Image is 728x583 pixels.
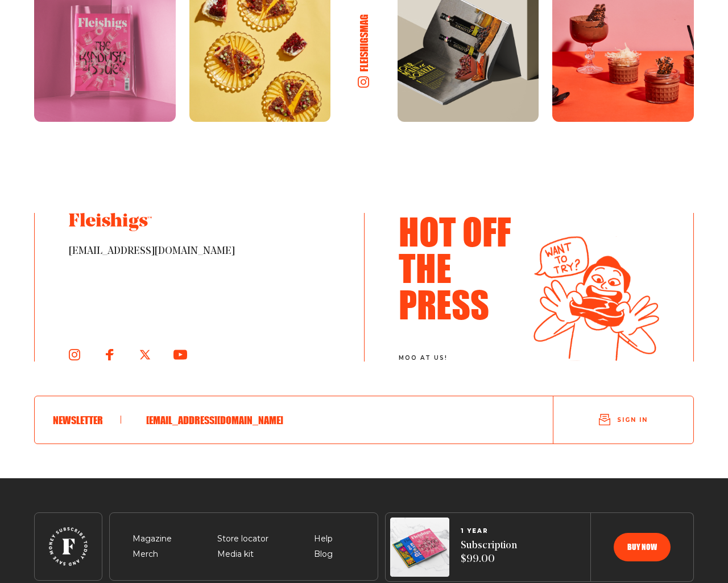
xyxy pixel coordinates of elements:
[314,548,333,561] span: Blog
[217,532,268,546] span: Store locator
[314,549,333,559] a: Blog
[133,548,158,561] span: Merch
[461,528,517,535] span: 1 YEAR
[399,213,524,322] h3: Hot Off The Press
[390,518,449,577] img: Magazines image
[139,405,516,435] input: Enter e-mail here
[133,533,172,544] a: Magazine
[617,416,648,424] span: Sign in
[133,532,172,546] span: Magazine
[217,548,254,561] span: Media kit
[217,533,268,544] a: Store locator
[53,414,121,426] h6: Newsletter
[217,549,254,559] a: Media kit
[344,1,384,101] a: fleishigsmag
[627,543,657,551] span: Buy now
[358,14,370,72] h6: fleishigsmag
[461,539,517,567] span: Subscription $99.00
[399,355,524,362] span: moo at us!
[69,245,330,258] span: [EMAIL_ADDRESS][DOMAIN_NAME]
[314,532,333,546] span: Help
[553,400,693,439] button: Sign in
[133,549,158,559] a: Merch
[614,533,671,561] button: Buy now
[314,533,333,544] a: Help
